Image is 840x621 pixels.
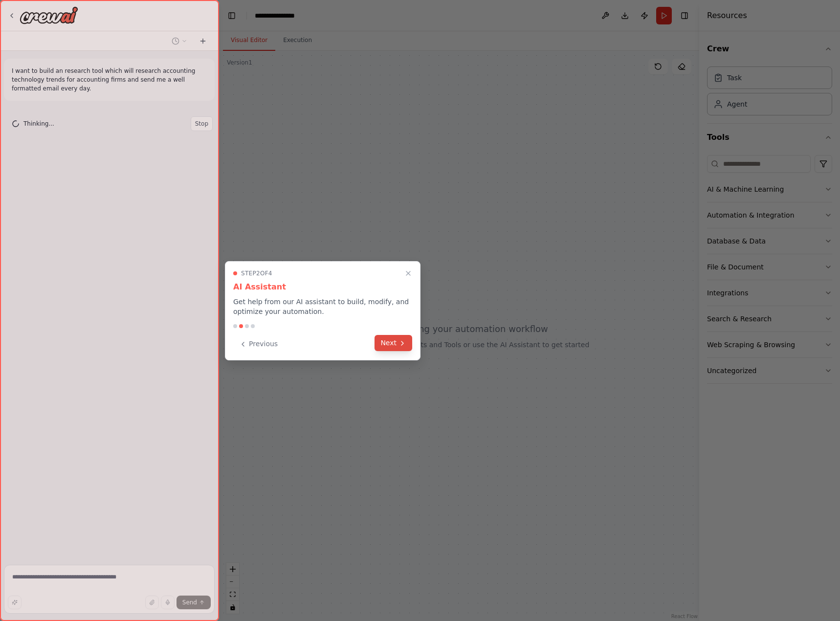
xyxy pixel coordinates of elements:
button: Hide left sidebar [225,9,239,22]
span: Step 2 of 4 [241,269,272,277]
h3: AI Assistant [233,281,412,293]
button: Close walkthrough [402,267,414,279]
button: Previous [233,336,284,352]
p: Get help from our AI assistant to build, modify, and optimize your automation. [233,297,412,316]
button: Next [375,335,412,351]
